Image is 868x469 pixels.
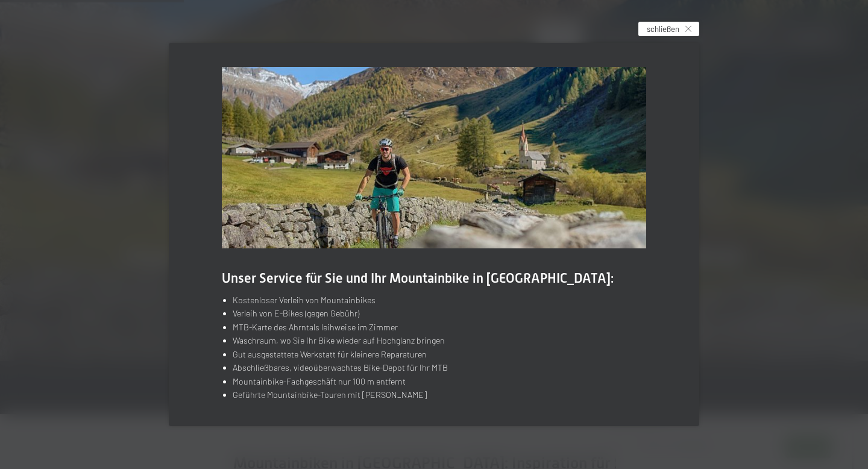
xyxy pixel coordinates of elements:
[233,307,646,321] li: Verleih von E-Bikes (gegen Gebühr)
[233,334,646,348] li: Waschraum, wo Sie Ihr Bike wieder auf Hochglanz bringen
[233,294,646,307] li: Kostenloser Verleih von Mountainbikes
[233,321,646,335] li: MTB-Karte des Ahrntals leihweise im Zimmer
[233,361,646,375] li: Abschließbares, videoüberwachtes Bike-Depot für Ihr MTB
[647,24,679,34] span: schließen
[233,375,646,389] li: Mountainbike-Fachgeschäft nur 100 m entfernt
[222,271,614,286] span: Unser Service für Sie und Ihr Mountainbike in [GEOGRAPHIC_DATA]:
[233,348,646,362] li: Gut ausgestattete Werkstatt für kleinere Reparaturen
[222,67,646,248] img: Per Mountainbike Südtirol erkunden – Ihr Sommerurlaub
[233,388,646,402] li: Geführte Mountainbike-Touren mit [PERSON_NAME]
